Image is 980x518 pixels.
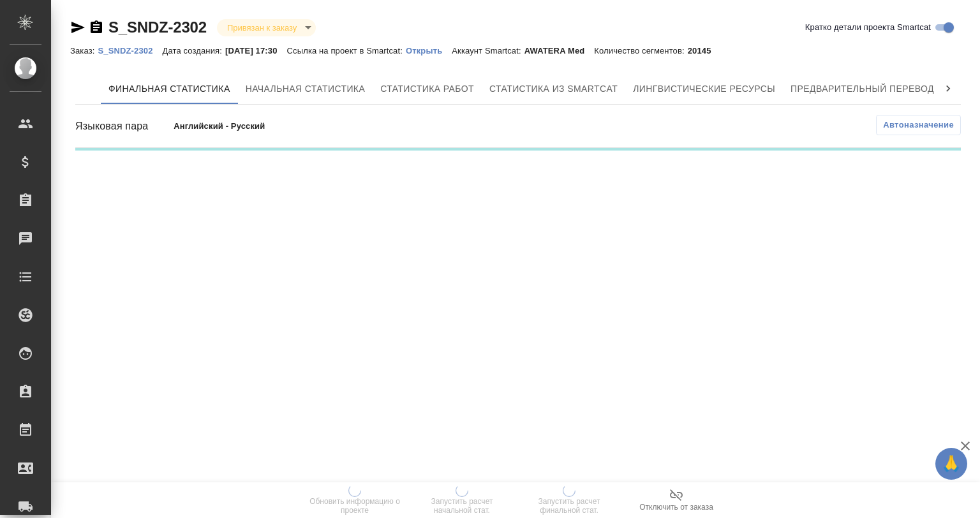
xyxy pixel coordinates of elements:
p: [DATE] 17:30 [225,46,287,56]
span: 🙏 [940,450,962,477]
p: Ссылка на проект в Smartcat: [287,46,406,56]
a: S_SNDZ-2302 [108,18,207,36]
a: S_SNDZ-2302 [98,45,162,56]
a: Открыть [406,45,452,56]
span: Лингвистические ресурсы [633,81,775,97]
span: Кратко детали проекта Smartcat [805,21,931,34]
span: Финальная статистика [108,81,230,97]
span: Начальная статистика [246,81,366,97]
span: Предварительный перевод [791,81,934,97]
button: Скопировать ссылку [89,20,104,35]
p: AWATERA Med [524,46,595,56]
button: Скопировать ссылку для ЯМессенджера [70,20,85,35]
p: Дата создания: [163,46,225,56]
div: Привязан к заказу [217,19,316,36]
p: Открыть [406,46,452,56]
span: Автоназначение [883,119,954,131]
button: Автоназначение [876,115,961,135]
p: Количество сегментов: [594,46,687,56]
button: 🙏 [935,448,967,480]
p: Английский - Русский [174,120,370,133]
p: Заказ: [70,46,98,56]
p: 20145 [688,46,721,56]
span: Статистика из Smartcat [489,81,618,97]
p: Аккаунт Smartcat: [452,46,524,56]
span: Статистика работ [380,81,474,97]
p: S_SNDZ-2302 [98,46,162,56]
div: Языковая пара [75,119,174,134]
button: Привязан к заказу [223,22,301,33]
